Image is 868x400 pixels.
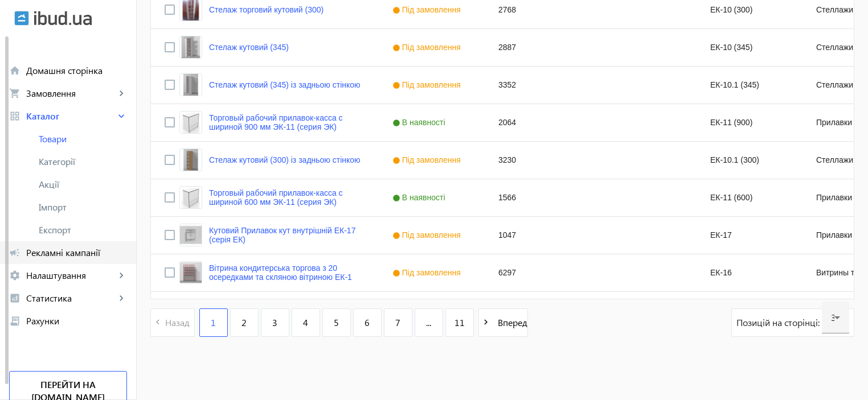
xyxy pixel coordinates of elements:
span: В наявності [392,193,448,202]
mat-icon: keyboard_arrow_right [116,110,127,122]
div: ЕК-17 [697,217,803,254]
span: Рахунки [26,315,127,327]
mat-icon: navigate_next [479,315,493,329]
mat-icon: keyboard_arrow_right [116,88,127,99]
mat-icon: settings [9,270,21,281]
span: 4 [303,316,308,329]
span: Статистика [26,292,116,304]
div: ЕК-10.1 (300) [697,142,803,179]
span: Товари [39,133,127,145]
mat-icon: home [9,65,21,76]
mat-icon: receipt_long [9,315,21,327]
mat-icon: keyboard_arrow_right [116,270,127,281]
div: 1047 [485,217,591,254]
mat-icon: analytics [9,292,21,304]
span: Домашня сторінка [26,65,127,76]
span: 7 [395,316,400,329]
span: Рекламні кампанії [26,247,127,258]
a: Торговый рабочий прилавок-касса с шириной 600 мм ЭК-11 (серия ЭК) [209,188,365,207]
span: Позицій на сторінці: [736,316,822,329]
mat-icon: campaign [9,247,21,258]
span: Каталог [26,110,116,122]
span: 6 [365,316,370,329]
a: Стелаж кутовий (345) [209,43,289,52]
div: ЕК-10.1 (345) [697,67,803,104]
img: ibud_text.svg [34,11,92,26]
div: 3230 [485,142,591,179]
a: Торговый рабочий прилавок-касса с шириной 900 мм ЭК-11 (серия ЭК) [209,113,365,131]
a: Стелаж кутовий (345) із задньою стінкою [209,80,361,89]
img: ibud.svg [14,11,29,26]
span: Налаштування [26,270,116,281]
span: 1 [211,316,216,329]
button: Вперед [478,308,528,337]
span: Під замовлення [392,5,464,14]
span: Під замовлення [392,43,464,52]
span: 3 [272,316,277,329]
span: Під замовлення [392,80,464,89]
span: Під замовлення [392,155,464,164]
span: Під замовлення [392,268,464,277]
span: Замовлення [26,88,116,99]
span: Експорт [39,224,127,236]
mat-icon: grid_view [9,110,21,122]
div: 2064 [485,104,591,141]
span: В наявності [392,118,448,127]
span: Категорії [39,156,127,167]
div: ЕК-11 (900) [697,104,803,141]
span: Під замовлення [392,230,464,240]
mat-icon: keyboard_arrow_right [116,292,127,304]
mat-icon: shopping_cart [9,88,21,99]
a: Вітрина кондитерська торгова з 20 осередками та скляною вітриною ЕК-1 [209,263,365,282]
span: ... [426,316,431,329]
div: ЕК-16 [697,254,803,291]
div: 1566 [485,179,591,216]
span: 11 [455,316,465,329]
span: Акції [39,179,127,190]
span: Вперед [493,316,527,329]
a: Стелаж кутовий (300) із задньою стінкою [209,155,361,164]
div: 6297 [485,254,591,291]
a: Кутовий Прилавок кут внутрішній ЕК-17 (серія ЕК) [209,226,365,244]
span: 2 [241,316,247,329]
div: 3352 [485,67,591,104]
span: 5 [334,316,339,329]
span: Імпорт [39,201,127,213]
a: Стелаж торговий кутовий (300) [209,5,324,14]
div: 2887 [485,29,591,66]
div: ЕК-10 (345) [697,29,803,66]
div: ЕК-11 (600) [697,179,803,216]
